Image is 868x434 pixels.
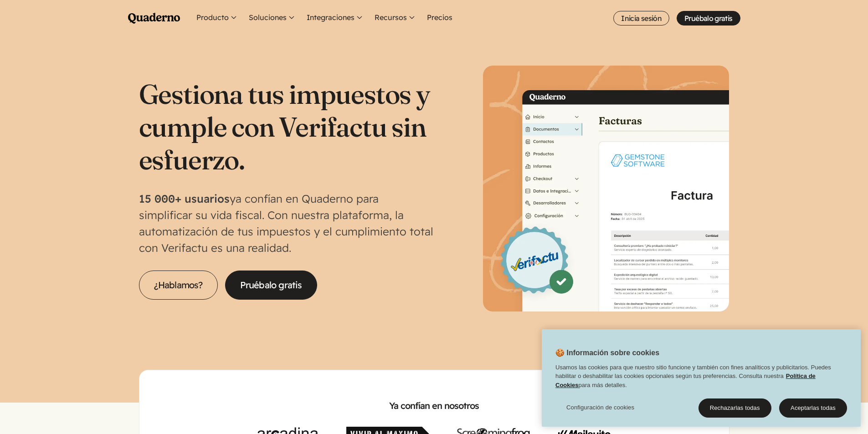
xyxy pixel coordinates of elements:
img: Interfaz de Quaderno mostrando la página Factura con el distintivo Verifactu [483,66,729,311]
a: Pruébalo gratis [225,271,317,300]
div: 🍪 Información sobre cookies [542,329,861,427]
button: Aceptarlas todas [779,398,847,418]
a: ¿Hablamos? [139,271,218,300]
p: ya confían en Quaderno para simplificar su vida fiscal. Con nuestra plataforma, la automatización... [139,190,434,256]
h2: 🍪 Información sobre cookies [542,347,659,363]
div: Usamos las cookies para que nuestro sitio funcione y también con fines analíticos y publicitarios... [542,363,861,394]
h1: Gestiona tus impuestos y cumple con Verifactu sin esfuerzo. [139,77,434,176]
h2: Ya confían en nosotros [154,399,714,412]
button: Rechazarlas todas [699,398,771,418]
button: Configuración de cookies [555,398,645,417]
a: Inicia sesión [613,11,669,26]
strong: 15 000+ usuarios [139,192,230,205]
a: Pruébalo gratis [677,11,740,26]
div: Cookie banner [542,329,861,427]
a: Política de Cookies [555,373,816,388]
